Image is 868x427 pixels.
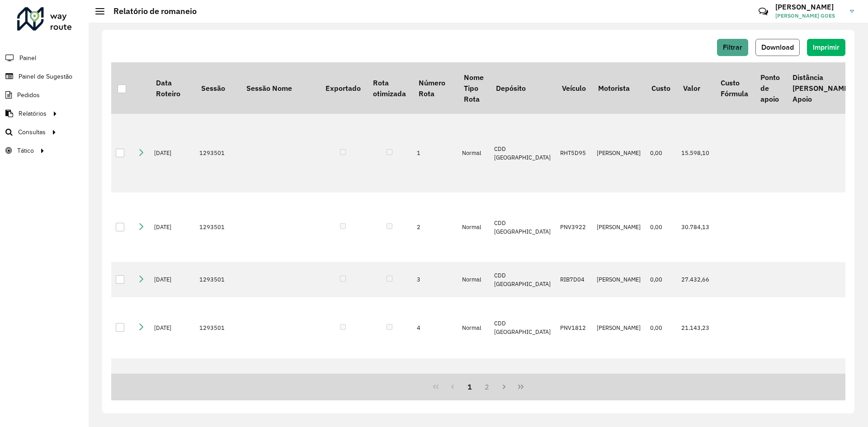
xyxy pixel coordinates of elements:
td: RIB7D04 [556,262,592,297]
td: [DATE] [150,114,195,192]
span: Consultas [18,127,46,137]
th: Data Roteiro [150,62,195,114]
th: Exportado [319,62,367,114]
td: RHT5D95 [556,114,592,192]
td: 0,00 [646,192,677,262]
th: Veículo [556,62,592,114]
td: [DATE] [150,262,195,297]
th: Custo [646,62,677,114]
td: 0,00 [646,297,677,358]
span: Painel [19,53,36,63]
td: 30.784,13 [677,192,714,262]
button: Filtrar [717,39,748,56]
button: Imprimir [807,39,845,56]
td: Normal [458,192,490,262]
th: Custo Fórmula [714,62,754,114]
span: Imprimir [813,43,840,51]
span: Tático [17,146,34,155]
span: Download [761,43,794,51]
span: Relatórios [19,109,47,118]
th: Nome Tipo Rota [458,62,490,114]
a: Contato Rápido [754,2,773,21]
td: [DATE] [150,192,195,262]
td: 1293501 [195,297,240,358]
td: 2 [412,192,458,262]
th: Sessão Nome [240,62,319,114]
td: PNV1812 [556,297,592,358]
h2: Relatório de romaneio [104,6,197,16]
td: [PERSON_NAME] [592,297,646,358]
td: CDD [GEOGRAPHIC_DATA] [490,297,556,358]
td: [PERSON_NAME] [592,192,646,262]
button: Next Page [495,378,513,395]
th: Rota otimizada [367,62,412,114]
th: Depósito [490,62,556,114]
button: Download [755,39,800,56]
td: CDD [GEOGRAPHIC_DATA] [490,262,556,297]
button: 1 [461,378,478,395]
th: Sessão [195,62,240,114]
td: Normal [458,114,490,192]
span: Filtrar [723,43,742,51]
button: Last Page [512,378,529,395]
td: 1293501 [195,262,240,297]
td: 3 [412,262,458,297]
td: 0,00 [646,114,677,192]
td: CDD [GEOGRAPHIC_DATA] [490,114,556,192]
td: 21.143,23 [677,297,714,358]
td: 1293501 [195,192,240,262]
td: 1 [412,114,458,192]
button: 2 [478,378,495,395]
td: [PERSON_NAME] [592,262,646,297]
th: Ponto de apoio [754,62,786,114]
td: Normal [458,262,490,297]
th: Motorista [592,62,646,114]
td: PNV3922 [556,192,592,262]
td: CDD [GEOGRAPHIC_DATA] [490,192,556,262]
span: [PERSON_NAME] GOES [775,12,843,20]
th: Valor [677,62,714,114]
td: 27.432,66 [677,262,714,297]
td: [DATE] [150,297,195,358]
th: Número Rota [412,62,458,114]
td: 0,00 [646,262,677,297]
td: 15.598,10 [677,114,714,192]
th: Distância [PERSON_NAME] Apoio [786,62,857,114]
h3: [PERSON_NAME] [775,3,843,11]
td: 4 [412,297,458,358]
td: Normal [458,297,490,358]
span: Painel de Sugestão [19,72,72,81]
td: [PERSON_NAME] [592,114,646,192]
span: Pedidos [17,90,40,100]
td: 1293501 [195,114,240,192]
